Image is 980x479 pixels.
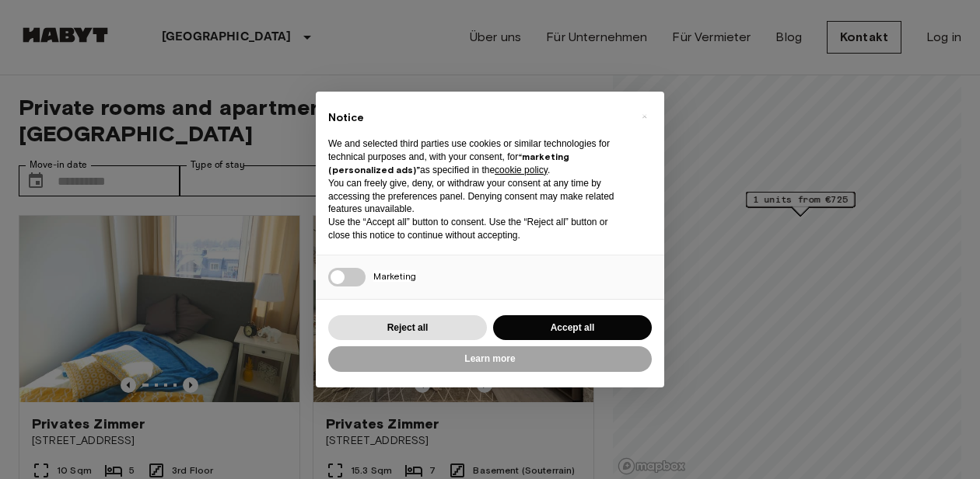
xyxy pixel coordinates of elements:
[328,346,652,372] button: Learn more
[328,137,627,176] p: We and selected third parties use cookies or similar technologies for technical purposes and, wit...
[328,177,627,216] p: You can freely give, deny, or withdraw your consent at any time by accessing the preferences pane...
[328,315,487,341] button: Reject all
[328,110,627,126] h2: Notice
[373,270,416,282] span: Marketing
[493,315,652,341] button: Accept all
[495,165,548,175] a: cookie policy
[632,104,656,129] button: Close this notice
[328,216,627,242] p: Use the “Accept all” button to consent. Use the “Reject all” button or close this notice to conti...
[642,107,647,126] span: ×
[328,151,569,175] strong: “marketing (personalized ads)”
